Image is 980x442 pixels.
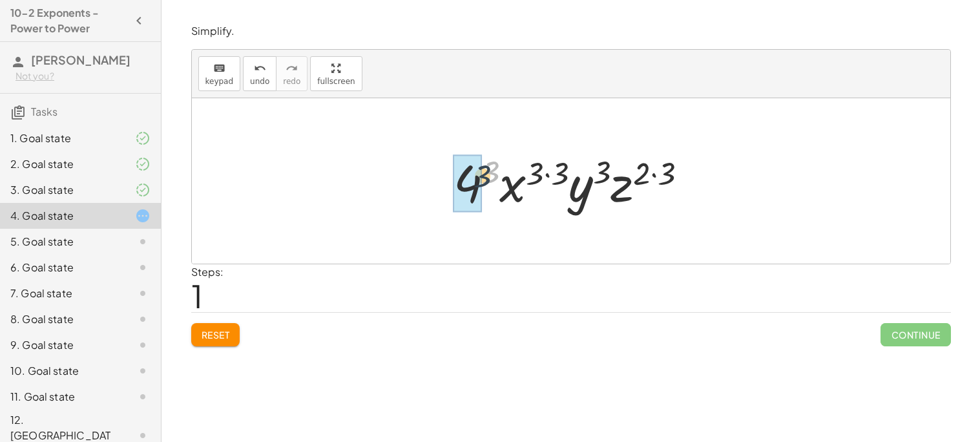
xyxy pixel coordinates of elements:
i: Task finished and part of it marked as correct. [135,131,151,146]
i: Task not started. [135,260,151,275]
div: 3. Goal state [10,182,114,198]
i: keyboard [213,61,225,76]
i: Task not started. [135,363,151,379]
div: 1. Goal state [10,131,114,146]
i: Task not started. [135,286,151,301]
i: Task not started. [135,234,151,249]
i: Task not started. [135,389,151,405]
div: 2. Goal state [10,156,114,172]
i: undo [254,61,266,76]
span: Reset [202,329,230,341]
div: 5. Goal state [10,234,114,249]
i: redo [286,61,298,76]
div: 6. Goal state [10,260,114,275]
p: Simplify. [191,24,951,39]
div: 8. Goal state [10,311,114,327]
span: Tasks [31,105,57,118]
span: undo [250,77,269,86]
button: undoundo [243,56,276,91]
h4: 10-2 Exponents - Power to Power [10,5,127,36]
span: fullscreen [317,77,355,86]
span: 1 [191,276,203,315]
button: fullscreen [310,56,362,91]
div: 7. Goal state [10,286,114,301]
div: 10. Goal state [10,363,114,379]
span: redo [283,77,300,86]
label: Steps: [191,265,224,279]
i: Task not started. [135,311,151,327]
button: Reset [191,323,240,346]
button: redoredo [276,56,308,91]
i: Task finished and part of it marked as correct. [135,156,151,172]
div: 4. Goal state [10,208,114,224]
div: 11. Goal state [10,389,114,405]
div: Not you? [16,70,151,83]
div: 9. Goal state [10,337,114,353]
span: [PERSON_NAME] [31,52,130,67]
i: Task finished and part of it marked as correct. [135,182,151,198]
button: keyboardkeypad [198,56,241,91]
span: keypad [205,77,234,86]
i: Task not started. [135,337,151,353]
i: Task started. [135,208,151,224]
